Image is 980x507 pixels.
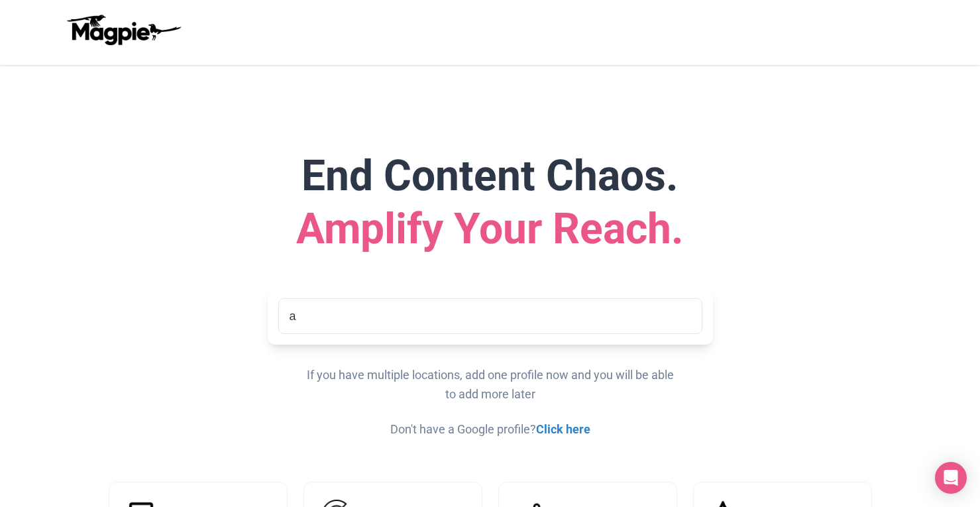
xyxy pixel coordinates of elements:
[935,462,967,494] div: Open Intercom Messenger
[109,385,872,404] p: to add more later
[278,298,702,335] input: Enter your business name to get started...
[64,14,183,46] img: logo-ab69f6fb50320c5b225c76a69d11143b.png
[296,204,684,254] span: Amplify Your Reach.
[109,150,872,256] h1: End Content Chaos.
[390,422,590,436] span: Don't have a Google profile?
[109,366,872,385] p: If you have multiple locations, add one profile now and you will be able
[536,422,590,436] a: Click here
